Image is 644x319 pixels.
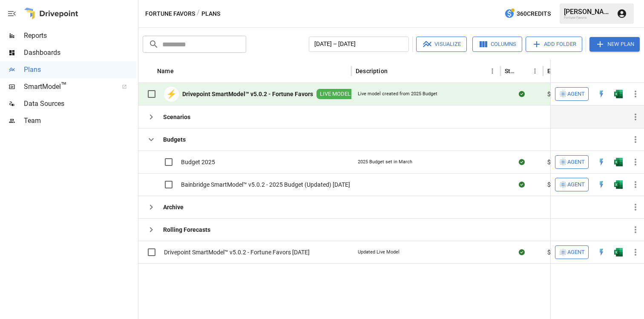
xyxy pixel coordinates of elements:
[416,37,467,52] button: Visualize
[163,113,190,121] b: Scenarios
[145,9,195,19] button: Fortune Favors
[24,31,136,41] span: Reports
[163,135,186,144] b: Budgets
[197,9,200,19] div: /
[547,68,567,74] div: EoP Cash
[388,65,400,77] button: Sort
[614,90,623,98] div: Open in Excel
[614,180,623,189] img: excel-icon.76473adf.svg
[597,158,606,166] img: quick-edit-flash.b8aec18c.svg
[567,157,585,167] span: Agent
[164,87,179,102] div: ⚡
[181,180,350,189] span: Bainbridge SmartModel™ v5.0.2 - 2025 Budget (Updated) [DATE]
[24,99,136,109] span: Data Sources
[547,158,570,166] span: $229.1K
[519,180,525,189] div: Sync complete
[519,158,525,166] div: Sync complete
[175,65,187,77] button: Sort
[517,65,529,77] button: Sort
[564,8,612,16] div: [PERSON_NAME]
[555,245,589,259] button: Agent
[597,248,606,256] div: Open in Quick Edit
[358,159,412,165] div: 2025 Budget set in March
[614,180,623,189] div: Open in Excel
[597,180,606,189] img: quick-edit-flash.b8aec18c.svg
[505,68,516,74] div: Status
[597,180,606,189] div: Open in Quick Edit
[597,158,606,166] div: Open in Quick Edit
[614,90,623,98] img: excel-icon.76473adf.svg
[517,9,551,19] span: 360 Credits
[472,37,522,52] button: Columns
[614,248,623,256] img: excel-icon.76473adf.svg
[182,90,313,98] b: Drivepoint SmartModel™ v5.0.2 - Fortune Favors
[526,37,582,52] button: Add Folder
[547,248,570,256] span: $103.1K
[597,90,606,98] div: Open in Quick Edit
[529,65,541,77] button: Status column menu
[614,158,623,166] div: Open in Excel
[632,65,644,77] button: Sort
[547,90,570,98] span: $998.2K
[555,87,589,101] button: Agent
[358,91,437,97] div: Live model created from 2025 Budget
[358,249,400,256] div: Updated Live Model
[614,248,623,256] div: Open in Excel
[555,178,589,191] button: Agent
[309,37,409,52] button: [DATE] – [DATE]
[564,16,612,20] div: Fortune Favors
[486,65,498,77] button: Description column menu
[567,89,585,99] span: Agent
[24,116,136,126] span: Team
[356,68,388,74] div: Description
[24,65,136,75] span: Plans
[567,248,585,257] span: Agent
[163,203,184,211] b: Archive
[597,248,606,256] img: quick-edit-flash.b8aec18c.svg
[181,158,215,166] span: Budget 2025
[61,80,67,91] span: ™
[555,155,589,169] button: Agent
[547,180,570,189] span: $128.9K
[567,180,585,190] span: Agent
[519,90,525,98] div: Sync complete
[597,90,606,98] img: quick-edit-flash.b8aec18c.svg
[24,82,112,92] span: SmartModel
[614,158,623,166] img: excel-icon.76473adf.svg
[157,68,174,74] div: Name
[24,48,136,58] span: Dashboards
[501,6,554,22] button: 360Credits
[316,90,354,98] span: LIVE MODEL
[589,37,640,51] button: New Plan
[163,225,210,234] b: Rolling Forecasts
[519,248,525,256] div: Sync complete
[164,248,310,256] span: Drivepoint SmartModel™ v5.0.2 - Fortune Favors [DATE]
